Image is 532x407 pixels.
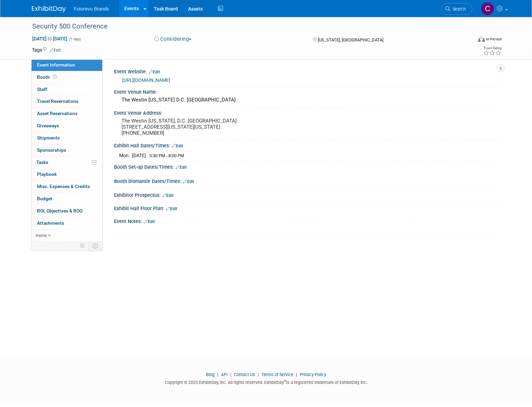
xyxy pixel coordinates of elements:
[172,144,183,148] a: Edit
[483,47,501,50] div: Event Rating
[114,203,500,212] div: Exhibit Hall Floor Plan:
[216,372,220,377] span: |
[149,70,160,74] a: Edit
[114,216,500,225] div: Event Notes:
[481,2,494,15] img: CHERYL CLOWES
[114,108,500,116] div: Event Venue Address:
[206,372,215,377] a: Blog
[37,111,77,116] span: Asset Reservations
[37,196,52,201] span: Budget
[114,162,500,171] div: Booth Set-up Dates/Times:
[114,87,500,95] div: Event Venue Name:
[32,217,102,229] a: Attachments
[114,190,500,199] div: Exhibitor Prospectus:
[37,74,58,80] span: Booth
[32,108,102,119] a: Asset Reservations
[47,36,53,41] span: to
[32,6,66,13] img: ExhibitDay
[32,156,102,168] a: Tasks
[32,132,102,144] a: Shipments
[114,176,500,185] div: Booth Dismantle Dates/Times:
[221,372,227,377] a: API
[88,241,102,250] td: Toggle Event Tabs
[37,87,47,92] span: Staff
[37,147,66,153] span: Sponsorships
[119,95,495,105] div: The Westin [US_STATE] D.C. [GEOGRAPHIC_DATA]
[32,193,102,205] a: Budget
[234,372,255,377] a: Contact Us
[114,141,500,149] div: Exhibit Hall Dates/Times:
[114,67,500,75] div: Event Website:
[32,59,102,71] a: Event Information
[37,98,78,104] span: Travel Reservations
[37,123,59,128] span: Giveaways
[119,152,132,159] td: Mon.
[37,208,82,214] span: ROI, Objectives & ROO
[32,120,102,132] a: Giveaways
[432,35,502,45] div: Event Format
[50,48,61,53] a: Edit
[37,184,90,189] span: Misc. Expenses & Credits
[77,241,89,250] td: Personalize Event Tab Strip
[37,62,75,68] span: Event Information
[32,84,102,95] a: Staff
[32,36,68,42] span: [DATE] [DATE]
[37,135,60,141] span: Shipments
[32,47,61,53] td: Tags
[36,233,47,238] span: more
[32,181,102,192] a: Misc. Expenses & Credits
[32,229,102,241] a: more
[32,144,102,156] a: Sponsorships
[122,118,268,136] pre: The Westin [US_STATE], D.C. [GEOGRAPHIC_DATA] [STREET_ADDRESS][US_STATE][US_STATE] [PHONE_NUMBER]
[162,193,173,198] a: Edit
[166,206,177,211] a: Edit
[69,37,81,41] span: (1 day)
[486,37,502,42] div: In-Person
[318,37,383,42] span: [US_STATE], [GEOGRAPHIC_DATA]
[37,171,57,177] span: Playbook
[32,168,102,180] a: Playbook
[478,36,485,42] img: Format-Inperson.png
[32,95,102,107] a: Travel Reservations
[261,372,293,377] a: Terms of Service
[122,77,170,83] a: [URL][DOMAIN_NAME]
[36,160,48,165] span: Tasks
[74,6,109,12] span: Futurevu Brands
[256,372,260,377] span: |
[37,220,64,226] span: Attachments
[152,36,194,43] button: Considering
[52,74,58,79] span: Booth not reserved yet
[176,165,187,170] a: Edit
[300,372,326,377] a: Privacy Policy
[183,179,194,184] a: Edit
[132,152,146,159] td: [DATE]
[144,219,155,224] a: Edit
[32,205,102,217] a: ROI, Objectives & ROO
[30,20,462,33] div: Security 500 Conference
[294,372,299,377] span: |
[284,379,286,383] sup: ®
[228,372,233,377] span: |
[441,3,472,15] a: Search
[450,6,466,12] span: Search
[149,153,184,158] span: 5:30 PM - 8:00 PM
[32,71,102,83] a: Booth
